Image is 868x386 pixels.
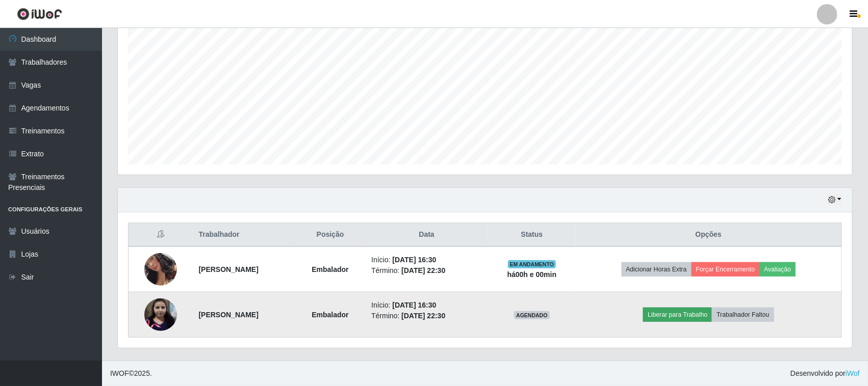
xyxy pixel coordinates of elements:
img: 1725571179961.jpeg [144,298,177,331]
span: © 2025 . [110,368,152,379]
img: CoreUI Logo [17,8,62,20]
img: 1750440166999.jpeg [144,237,177,301]
strong: [PERSON_NAME] [199,265,259,273]
time: [DATE] 16:30 [392,256,436,264]
span: Desenvolvido por [790,368,860,379]
a: iWof [846,369,860,377]
button: Adicionar Horas Extra [622,262,692,277]
li: Início: [371,255,482,265]
th: Data [365,223,488,247]
time: [DATE] 22:30 [401,266,445,274]
li: Término: [371,311,482,321]
button: Forçar Encerramento [692,262,760,277]
strong: Embalador [312,311,348,319]
strong: [PERSON_NAME] [199,311,259,319]
li: Início: [371,300,482,311]
th: Trabalhador [193,223,295,247]
button: Trabalhador Faltou [712,308,774,322]
span: EM ANDAMENTO [508,260,556,268]
time: [DATE] 16:30 [392,301,436,309]
th: Posição [295,223,365,247]
strong: há 00 h e 00 min [507,270,557,279]
th: Opções [576,223,842,247]
span: AGENDADO [514,311,550,319]
button: Liberar para Trabalho [643,308,712,322]
span: IWOF [110,369,129,377]
strong: Embalador [312,265,348,273]
button: Avaliação [759,262,796,277]
time: [DATE] 22:30 [401,312,445,320]
th: Status [488,223,576,247]
li: Término: [371,265,482,276]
